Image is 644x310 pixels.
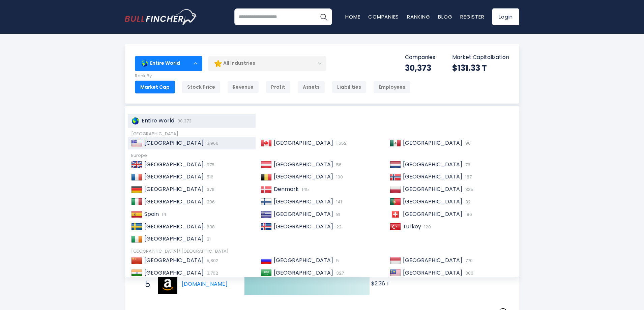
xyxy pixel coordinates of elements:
[144,235,204,243] span: [GEOGRAPHIC_DATA]
[205,140,218,146] span: 3,966
[403,161,462,168] span: [GEOGRAPHIC_DATA]
[182,81,221,93] div: Stock Price
[452,63,509,73] div: $131.33 T
[205,186,214,193] span: 376
[131,131,513,137] div: [GEOGRAPHIC_DATA]
[125,9,197,25] a: Go to homepage
[205,270,218,276] span: 3,762
[205,224,215,230] span: 638
[135,73,411,79] p: Rank By
[464,162,470,168] span: 76
[208,56,326,71] div: All Industries
[157,274,182,295] a: Amazon.com
[315,8,332,25] button: Search
[405,63,435,73] div: 30,373
[144,256,204,264] span: [GEOGRAPHIC_DATA]
[345,13,360,20] a: Home
[371,280,390,287] text: $2.36 T
[125,9,197,25] img: bullfincher logo
[144,210,159,218] span: Spain
[274,223,333,230] span: [GEOGRAPHIC_DATA]
[160,211,168,218] span: 141
[332,81,367,93] div: Liabilities
[334,174,343,180] span: 100
[297,81,325,93] div: Assets
[464,199,471,205] span: 32
[274,161,333,168] span: [GEOGRAPHIC_DATA]
[205,174,213,180] span: 516
[334,224,342,230] span: 22
[144,269,204,277] span: [GEOGRAPHIC_DATA]
[131,249,513,254] div: [GEOGRAPHIC_DATA]/ [GEOGRAPHIC_DATA]
[135,56,202,71] div: Entire World
[464,186,473,193] span: 335
[144,173,204,180] span: [GEOGRAPHIC_DATA]
[274,198,333,205] span: [GEOGRAPHIC_DATA]
[227,81,259,93] div: Revenue
[300,186,309,193] span: 145
[403,269,462,277] span: [GEOGRAPHIC_DATA]
[274,173,333,180] span: [GEOGRAPHIC_DATA]
[176,118,192,124] span: 30,373
[464,140,471,146] span: 90
[334,140,347,146] span: 1,652
[407,13,430,20] a: Ranking
[403,210,462,218] span: [GEOGRAPHIC_DATA]
[334,257,339,264] span: 5
[334,162,342,168] span: 56
[403,173,462,180] span: [GEOGRAPHIC_DATA]
[144,161,204,168] span: [GEOGRAPHIC_DATA]
[334,211,340,218] span: 81
[334,270,344,276] span: 327
[142,279,148,290] span: 5
[403,185,462,193] span: [GEOGRAPHIC_DATA]
[274,256,333,264] span: [GEOGRAPHIC_DATA]
[403,198,462,205] span: [GEOGRAPHIC_DATA]
[142,117,174,124] span: Entire World
[266,81,291,93] div: Profit
[205,236,211,242] span: 21
[182,280,228,288] a: [DOMAIN_NAME]
[452,54,509,61] p: Market Capitalization
[373,81,411,93] div: Employees
[205,162,214,168] span: 975
[422,224,431,230] span: 120
[205,199,215,205] span: 206
[492,8,519,25] a: Login
[405,54,435,61] p: Companies
[274,210,333,218] span: [GEOGRAPHIC_DATA]
[464,174,472,180] span: 187
[144,198,204,205] span: [GEOGRAPHIC_DATA]
[464,257,473,264] span: 770
[144,139,204,147] span: [GEOGRAPHIC_DATA]
[464,211,472,218] span: 186
[274,185,299,193] span: Denmark
[135,81,175,93] div: Market Cap
[205,257,218,264] span: 5,302
[403,256,462,264] span: [GEOGRAPHIC_DATA]
[403,223,421,230] span: Turkey
[274,139,333,147] span: [GEOGRAPHIC_DATA]
[403,139,462,147] span: [GEOGRAPHIC_DATA]
[438,13,452,20] a: Blog
[368,13,399,20] a: Companies
[131,153,513,159] div: Europe
[158,275,177,294] img: Amazon.com
[334,199,342,205] span: 141
[144,223,204,230] span: [GEOGRAPHIC_DATA]
[144,185,204,193] span: [GEOGRAPHIC_DATA]
[464,270,473,276] span: 300
[460,13,484,20] a: Register
[274,269,333,277] span: [GEOGRAPHIC_DATA]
